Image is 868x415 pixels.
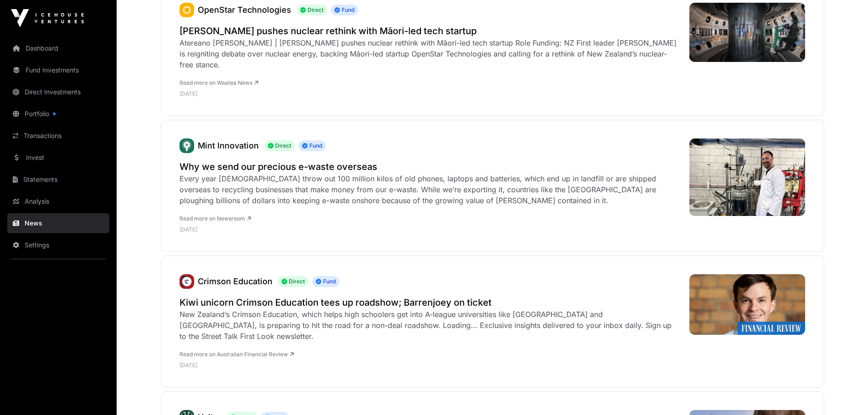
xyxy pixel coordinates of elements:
img: thumbnail_IMG_0015-e1756688335121.jpg [689,138,806,216]
a: Mint Innovation [180,138,194,153]
a: Settings [7,235,109,255]
img: OpenStar.svg [180,3,194,17]
span: Direct [278,276,308,287]
a: Dashboard [7,38,109,58]
img: Mint.svg [180,138,194,153]
a: Analysis [7,191,109,211]
img: Icehouse Ventures Logo [11,9,84,27]
iframe: Chat Widget [822,371,868,415]
img: 3ee4561d2a23816da5a0a5818c0a720a1776a070.jpeg [689,274,806,335]
a: Read more on Newsroom [180,215,251,222]
a: Mint Innovation [198,141,259,150]
span: Fund [312,276,339,287]
a: News [7,213,109,233]
p: [DATE] [180,226,680,233]
a: Read more on Australian Financial Review [180,351,294,358]
div: Every year [DEMOGRAPHIC_DATA] throw out 100 million kilos of old phones, laptops and batteries, w... [180,173,680,206]
img: unnamed.jpg [180,274,194,289]
a: Why we send our precious e-waste overseas [180,160,680,173]
span: Direct [264,140,295,151]
p: [DATE] [180,90,680,97]
a: Transactions [7,126,109,146]
a: [PERSON_NAME] pushes nuclear rethink with Māori-led tech startup [180,25,680,37]
a: OpenStar Technologies [180,3,194,17]
p: [DATE] [180,362,680,369]
a: Crimson Education [180,274,194,289]
a: Invest [7,148,109,168]
a: Fund Investments [7,60,109,80]
a: Crimson Education [198,277,272,286]
a: Portfolio [7,104,109,124]
div: Atereano [PERSON_NAME] | [PERSON_NAME] pushes nuclear rethink with Māori-led tech startup Role Fu... [180,37,680,70]
a: Direct Investments [7,82,109,102]
div: New Zealand’s Crimson Education, which helps high schoolers get into A-league universities like [... [180,309,680,342]
img: Winston-Peters-pushes-nuclear-rethink-with-Maori-led-tech-startup.jpg [689,3,806,62]
a: Kiwi unicorn Crimson Education tees up roadshow; Barrenjoey on ticket [180,296,680,309]
a: OpenStar Technologies [198,5,291,15]
span: Fund [298,140,326,151]
span: Direct [297,5,327,15]
span: Fund [331,5,358,15]
a: Statements [7,169,109,190]
a: Read more on Waatea News [180,79,258,86]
